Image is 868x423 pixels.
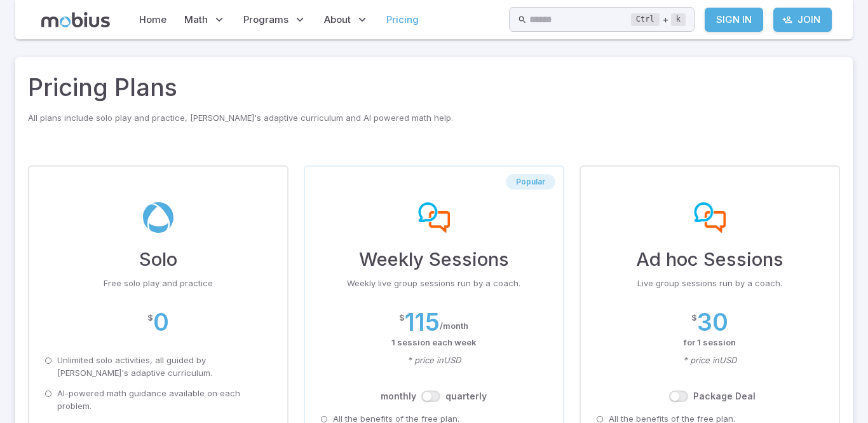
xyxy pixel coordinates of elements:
p: * price in USD [596,354,824,367]
p: AI-powered math guidance available on each problem. [57,387,272,413]
h3: Ad hoc Sessions [596,246,824,274]
h2: 30 [697,308,728,336]
img: weekly-sessions-plan-img [418,202,450,233]
h3: Weekly Sessions [320,246,548,274]
span: Math [184,13,208,27]
h2: Pricing Plans [28,70,840,106]
h2: 115 [405,308,440,336]
span: Popular [506,177,555,187]
label: quarterly [445,390,487,403]
p: for 1 session [596,336,824,349]
span: Programs [243,13,288,27]
a: Home [135,5,170,34]
a: Pricing [383,5,423,34]
a: Sign In [705,8,763,32]
div: + [631,12,686,27]
a: Join [773,8,832,32]
h2: 0 [153,308,169,336]
p: * price in USD [320,354,548,367]
span: About [324,13,351,27]
p: Weekly live group sessions run by a coach. [320,277,548,290]
p: $ [399,312,405,324]
p: Free solo play and practice [44,277,272,290]
kbd: k [671,13,686,26]
img: ad-hoc sessions-plan-img [694,202,726,233]
label: month ly [381,390,416,403]
p: $ [691,312,697,324]
p: $ [147,312,153,324]
p: Unlimited solo activities, all guided by [PERSON_NAME]'s adaptive curriculum. [57,354,272,380]
label: Package Deal [693,390,756,403]
img: solo-plan-img [142,202,174,233]
h3: Solo [44,246,272,274]
p: 1 session each week [320,336,548,349]
p: All plans include solo play and practice, [PERSON_NAME]'s adaptive curriculum and AI powered math... [28,112,840,125]
p: / month [440,320,468,333]
kbd: Ctrl [631,13,660,26]
p: Live group sessions run by a coach. [596,277,824,290]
